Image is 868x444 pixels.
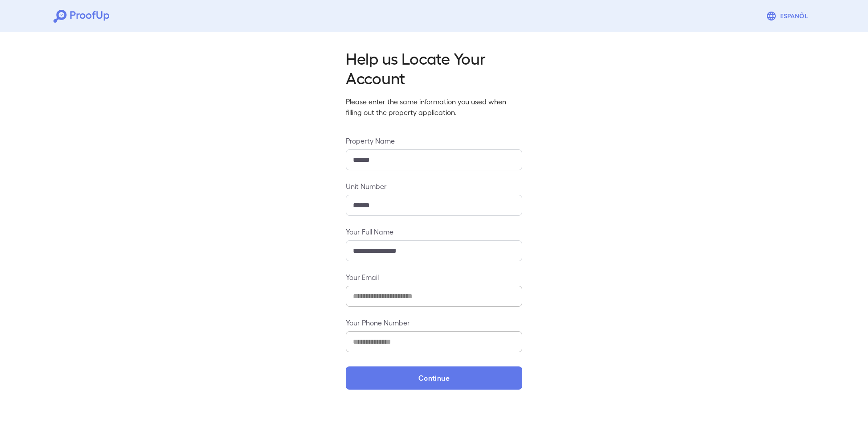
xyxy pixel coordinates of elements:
[346,48,522,87] h2: Help us Locate Your Account
[346,226,522,237] label: Your Full Name
[762,7,815,25] button: Espanõl
[346,366,522,390] button: Continue
[346,181,522,191] label: Unit Number
[346,317,522,328] label: Your Phone Number
[346,136,522,146] label: Property Name
[346,96,522,118] p: Please enter the same information you used when filling out the property application.
[346,272,522,282] label: Your Email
